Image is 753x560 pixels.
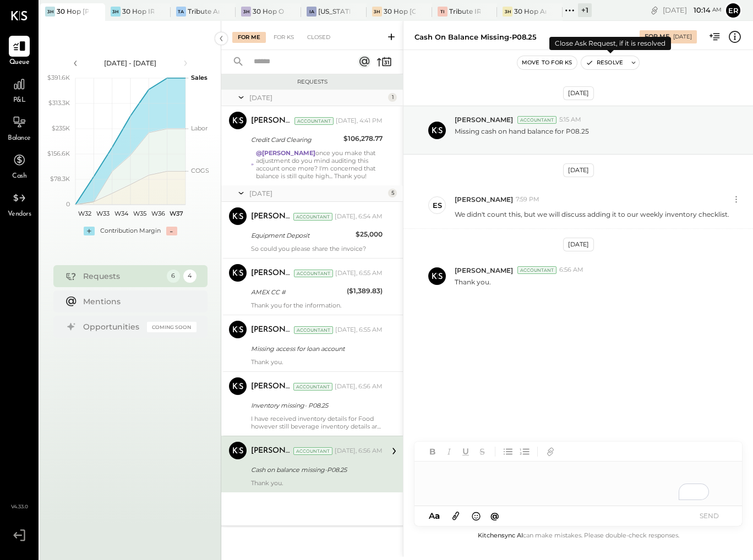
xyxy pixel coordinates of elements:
[133,210,146,217] text: W35
[514,7,546,16] div: 30 Hop Ankeny
[147,322,197,332] div: Coming Soon
[563,238,594,251] div: [DATE]
[251,415,383,430] div: I have received inventory details for Food however still beverage inventory details are missing.
[335,447,383,455] div: [DATE], 6:56 AM
[414,462,742,506] div: To enrich screen reader interactions, please activate Accessibility in Grammarly extension settings
[232,32,266,43] div: For Me
[549,37,671,50] div: Close Ask Request, if it is resolved
[455,210,729,219] p: We didn't count this, but we will discuss adding it to our weekly inventory checklist.
[649,4,660,16] div: copy link
[336,117,383,125] div: [DATE], 4:41 PM
[166,227,177,235] div: -
[169,210,183,217] text: W37
[388,189,397,197] div: 5
[578,3,592,17] div: + 1
[268,32,299,43] div: For KS
[343,133,383,144] div: $106,278.77
[83,271,161,282] div: Requests
[251,464,379,475] div: Cash on balance missing-P08.25
[293,383,332,391] div: Accountant
[1,36,38,68] a: Queue
[251,134,340,145] div: Credit Card Clearing
[517,56,577,69] button: Move to for ks
[45,7,55,17] div: 3H
[84,58,177,68] div: [DATE] - [DATE]
[251,446,291,457] div: [PERSON_NAME]
[47,74,70,81] text: $391.6K
[455,115,513,124] span: [PERSON_NAME]
[251,211,291,222] div: [PERSON_NAME]
[100,227,161,235] div: Contribution Margin
[47,150,70,157] text: $156.6K
[455,195,513,204] span: [PERSON_NAME]
[687,508,731,523] button: SEND
[335,212,383,221] div: [DATE], 6:54 AM
[251,325,292,336] div: [PERSON_NAME]
[1,74,38,106] a: P&L
[251,343,379,354] div: Missing access for loan account
[9,58,30,68] span: Queue
[501,444,515,459] button: Unordered List
[442,444,456,459] button: Italic
[227,78,397,86] div: Requests
[114,210,128,217] text: W34
[83,321,141,332] div: Opportunities
[48,99,70,107] text: $313.3K
[347,286,383,297] div: ($1,389.83)
[335,326,383,334] div: [DATE], 6:55 AM
[52,124,70,132] text: $235K
[1,150,38,182] a: Cash
[490,510,499,521] span: @
[581,56,627,69] button: Resolve
[251,400,379,411] div: Inventory missing- P08.25
[455,266,513,275] span: [PERSON_NAME]
[251,245,383,252] div: So could you please share the invoice?
[663,5,722,15] div: [DATE]
[475,444,489,459] button: Strikethrough
[425,510,443,522] button: Aa
[78,210,91,217] text: W32
[1,188,38,219] a: Vendors
[249,93,385,102] div: [DATE]
[251,479,383,487] div: Thank you.
[111,7,121,17] div: 3H
[435,510,440,521] span: a
[293,213,332,221] div: Accountant
[83,296,191,307] div: Mentions
[253,7,285,16] div: 30 Hop Omaha
[543,444,558,459] button: Add URL
[673,33,692,41] div: [DATE]
[438,7,448,17] div: TI
[151,210,165,217] text: W36
[57,7,89,16] div: 30 Hop [PERSON_NAME] Summit
[294,270,333,277] div: Accountant
[372,7,382,17] div: 3H
[251,358,383,366] div: Thank you.
[176,7,186,17] div: TA
[356,229,383,240] div: $25,000
[167,270,180,283] div: 6
[307,7,317,17] div: IA
[96,210,110,217] text: W33
[249,189,385,198] div: [DATE]
[335,382,383,391] div: [DATE], 6:56 AM
[13,96,26,106] span: P&L
[724,2,742,19] button: Er
[384,7,416,16] div: 30 Hop [GEOGRAPHIC_DATA]
[559,116,581,124] span: 5:15 AM
[191,124,208,132] text: Labor
[188,7,220,16] div: Tribute Ankeny
[455,127,589,145] p: Missing cash on hand balance for P08.25
[503,7,512,17] div: 3H
[414,32,537,42] div: Cash on balance missing-P08.25
[318,7,350,16] div: [US_STATE] Athletic Club
[563,86,594,100] div: [DATE]
[251,116,292,127] div: [PERSON_NAME]
[251,287,343,298] div: AMEX CC #
[191,167,209,174] text: COGS
[455,277,491,287] p: Thank you.
[294,117,334,125] div: Accountant
[449,7,481,16] div: Tribute IRL
[559,266,583,274] span: 6:56 AM
[251,268,292,279] div: [PERSON_NAME]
